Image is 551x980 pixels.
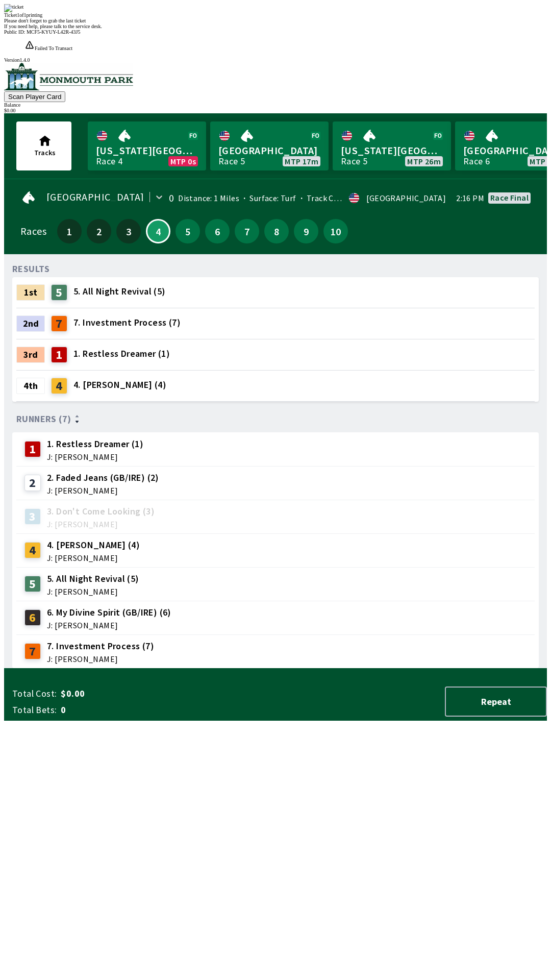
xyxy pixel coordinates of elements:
div: 4th [16,378,45,394]
div: 2 [24,475,41,491]
span: 4. [PERSON_NAME] (4) [73,378,166,391]
div: 3rd [16,347,45,363]
span: Total Bets: [12,704,57,716]
button: 7 [235,219,259,243]
span: 5. All Night Revival (5) [73,285,166,298]
span: 9 [296,228,316,235]
span: [US_STATE][GEOGRAPHIC_DATA] [96,144,198,157]
span: MTP 17m [285,157,318,165]
span: 7. Investment Process (7) [47,640,154,653]
span: 7 [237,228,257,235]
div: Ticket 1 of 1 printing [4,12,547,18]
span: J: [PERSON_NAME] [47,520,155,528]
div: Public ID: [4,29,547,35]
img: venue logo [4,63,133,90]
span: 5 [178,228,197,235]
span: [US_STATE][GEOGRAPHIC_DATA] [341,144,443,157]
span: J: [PERSON_NAME] [47,621,171,629]
span: Distance: 1 Miles [178,193,239,203]
button: 4 [146,219,170,243]
span: [GEOGRAPHIC_DATA] [46,193,144,201]
span: 6 [208,228,227,235]
span: Total Cost: [12,688,57,700]
div: Balance [4,102,547,108]
span: Runners (7) [16,415,71,423]
div: Race final [490,193,529,202]
div: 6 [24,609,41,626]
div: Race 5 [341,157,367,165]
span: Repeat [454,696,538,707]
span: 0 [61,704,221,716]
span: 1 [60,228,79,235]
span: 10 [326,228,345,235]
span: 3. Don't Come Looking (3) [47,505,155,518]
button: Scan Player Card [4,91,65,102]
span: 1. Restless Dreamer (1) [73,347,170,360]
span: J: [PERSON_NAME] [47,554,140,562]
button: Repeat [445,687,547,717]
div: Race 4 [96,157,122,165]
button: 2 [87,219,111,243]
span: 4 [149,229,167,234]
button: 8 [264,219,289,243]
span: J: [PERSON_NAME] [47,453,143,461]
span: MTP 26m [407,157,441,165]
div: [GEOGRAPHIC_DATA] [366,194,446,202]
div: Please don't forget to grab the last ticket [4,18,547,23]
span: 1. Restless Dreamer (1) [47,437,143,451]
div: 1st [16,284,45,301]
span: 6. My Divine Spirit (GB/IRE) (6) [47,606,171,619]
div: Runners (7) [16,414,535,424]
div: 7 [51,315,67,332]
span: [GEOGRAPHIC_DATA] [218,144,320,157]
div: 3 [24,508,41,525]
button: 9 [294,219,318,243]
span: Track Condition: Firm [296,193,386,203]
div: 4 [24,542,41,558]
button: Tracks [16,121,71,170]
span: J: [PERSON_NAME] [47,655,154,663]
div: 1 [51,347,67,363]
a: [US_STATE][GEOGRAPHIC_DATA]Race 4MTP 0s [88,121,206,170]
a: [GEOGRAPHIC_DATA]Race 5MTP 17m [210,121,329,170]
div: Race 6 [463,157,490,165]
a: [US_STATE][GEOGRAPHIC_DATA]Race 5MTP 26m [333,121,451,170]
img: ticket [4,4,23,12]
span: Tracks [34,148,56,157]
div: Races [20,227,46,235]
span: If you need help, please talk to the service desk. [4,23,102,29]
div: 4 [51,378,67,394]
span: MCF5-KYUY-L42R-43J5 [27,29,81,35]
div: 5 [51,284,67,301]
span: 3 [119,228,138,235]
div: 2nd [16,315,45,332]
span: 4. [PERSON_NAME] (4) [47,538,140,552]
div: $ 0.00 [4,108,547,113]
span: 8 [267,228,286,235]
button: 5 [176,219,200,243]
span: Failed To Transact [35,45,72,51]
div: Race 5 [218,157,245,165]
span: 2:16 PM [456,194,484,202]
span: 5. All Night Revival (5) [47,572,139,585]
div: 0 [169,194,174,202]
span: $0.00 [61,688,221,700]
span: 7. Investment Process (7) [73,316,181,329]
div: 5 [24,576,41,592]
span: Surface: Turf [239,193,296,203]
button: 3 [116,219,141,243]
div: 1 [24,441,41,457]
span: J: [PERSON_NAME] [47,486,159,495]
div: 7 [24,643,41,659]
span: 2 [89,228,109,235]
button: 10 [323,219,348,243]
span: MTP 0s [170,157,196,165]
div: Version 1.4.0 [4,57,547,63]
button: 1 [57,219,82,243]
span: 2. Faded Jeans (GB/IRE) (2) [47,471,159,484]
button: 6 [205,219,230,243]
div: RESULTS [12,265,50,273]
span: J: [PERSON_NAME] [47,587,139,596]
